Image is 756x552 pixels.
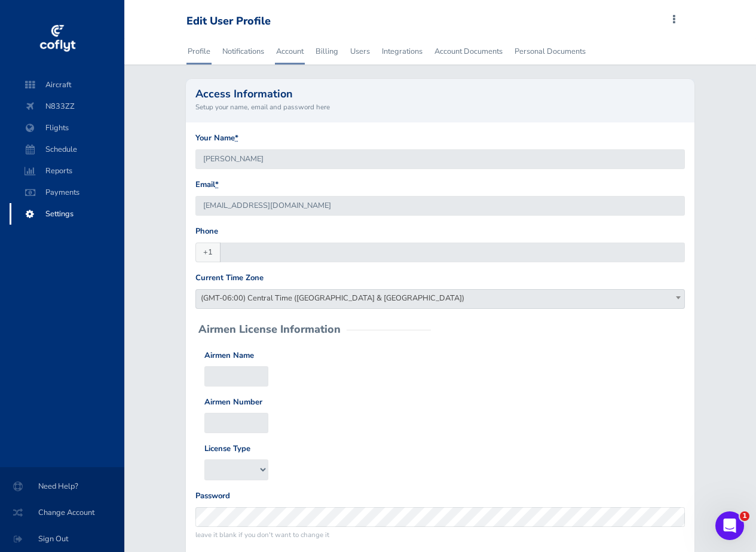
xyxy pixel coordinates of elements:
a: Account Documents [433,38,504,65]
span: Need Help? [14,476,110,497]
span: N833ZZ [22,96,112,117]
label: Airmen Name [204,349,254,362]
label: Email [195,179,219,191]
abbr: required [235,133,238,143]
span: Change Account [14,502,110,523]
label: Airmen Number [204,396,262,409]
span: Schedule [22,139,112,160]
a: Integrations [381,38,424,65]
abbr: required [215,179,219,190]
a: Account [275,38,305,65]
span: Aircraft [22,74,112,96]
a: Users [349,38,371,65]
span: Reports [22,160,112,182]
span: Flights [22,117,112,139]
iframe: Intercom live chat [715,511,744,540]
span: Settings [22,203,112,225]
span: (GMT-06:00) Central Time (US & Canada) [196,290,684,306]
a: Billing [314,38,339,65]
label: Your Name [195,132,238,145]
small: Setup your name, email and password here [195,102,685,112]
span: (GMT-06:00) Central Time (US & Canada) [195,289,685,309]
h2: Airmen License Information [198,324,341,335]
small: leave it blank if you don't want to change it [195,529,685,540]
a: Notifications [221,38,265,65]
a: Profile [186,38,212,65]
img: coflyt logo [38,21,77,57]
span: 1 [740,511,749,521]
span: Sign Out [14,528,110,550]
label: Current Time Zone [195,272,264,284]
a: Personal Documents [513,38,587,65]
span: +1 [195,243,221,262]
h2: Access Information [195,88,685,99]
div: Edit User Profile [186,15,271,28]
label: License Type [204,443,250,455]
label: Phone [195,225,218,238]
label: Password [195,490,230,502]
span: Payments [22,182,112,203]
